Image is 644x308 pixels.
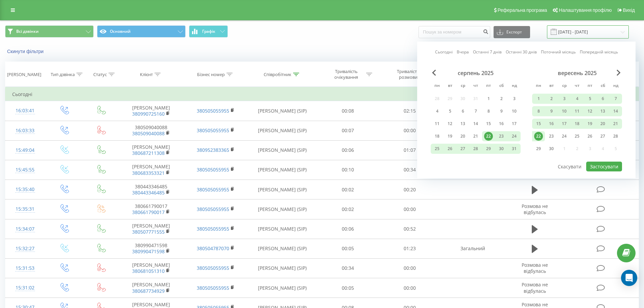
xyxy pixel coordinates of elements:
[534,132,543,141] div: 22
[571,119,583,129] div: чт 18 вер 2025 р.
[510,94,519,103] div: 3
[197,166,229,173] a: 380505055955
[119,239,183,258] td: 380990471598
[623,7,635,13] span: Вихід
[586,94,594,103] div: 5
[197,245,229,252] a: 380504787070
[12,281,38,294] div: 15:31:02
[571,94,583,104] div: чт 4 вер 2025 р.
[197,206,229,212] a: 380505055955
[433,144,442,153] div: 25
[558,131,571,141] div: ср 24 вер 2025 р.
[560,119,569,128] div: 17
[119,278,183,298] td: [PERSON_NAME]
[317,121,379,140] td: 00:07
[609,106,622,116] div: нд 14 вер 2025 р.
[609,119,622,129] div: нд 21 вер 2025 р.
[522,262,548,274] span: Розмова не відбулась
[197,147,229,153] a: 380952383365
[12,124,38,137] div: 16:03:33
[132,189,165,196] a: 380443346485
[197,186,229,193] a: 380505055955
[458,81,468,91] abbr: середа
[534,119,543,128] div: 15
[202,29,215,34] span: Графік
[571,106,583,116] div: чт 11 вер 2025 р.
[140,72,153,77] div: Клієнт
[545,131,558,141] div: вт 23 вер 2025 р.
[497,94,506,103] div: 2
[132,229,165,235] a: 380507771555
[317,239,379,258] td: 00:05
[609,131,622,141] div: нд 28 вер 2025 р.
[431,70,521,76] div: серпень 2025
[545,119,558,129] div: вт 16 вер 2025 р.
[596,94,609,104] div: сб 6 вер 2025 р.
[583,131,596,141] div: пт 26 вер 2025 р.
[119,219,183,239] td: [PERSON_NAME]
[611,107,620,116] div: 14
[532,94,545,104] div: пн 1 вер 2025 р.
[547,119,556,128] div: 16
[446,132,454,141] div: 19
[572,81,582,91] abbr: четвер
[16,29,39,34] span: Всі дзвінки
[444,131,456,141] div: вт 19 серп 2025 р.
[532,144,545,154] div: пн 29 вер 2025 р.
[545,144,558,154] div: вт 30 вер 2025 р.
[456,144,469,154] div: ср 27 серп 2025 р.
[586,132,594,141] div: 26
[5,25,94,38] button: Всі дзвінки
[583,119,596,129] div: пт 19 вер 2025 р.
[482,119,495,129] div: пт 15 серп 2025 р.
[444,119,456,129] div: вт 12 серп 2025 р.
[484,119,493,128] div: 15
[248,101,317,121] td: [PERSON_NAME] (SIP)
[559,7,612,13] span: Налаштування профілю
[248,258,317,278] td: [PERSON_NAME] (SIP)
[522,203,548,215] span: Розмова не відбулась
[445,81,455,91] abbr: вівторок
[379,278,441,298] td: 00:00
[328,69,364,80] div: Тривалість очікування
[495,131,508,141] div: сб 23 серп 2025 р.
[7,72,41,77] div: [PERSON_NAME]
[431,144,444,154] div: пн 25 серп 2025 р.
[197,127,229,134] a: 380505055955
[379,258,441,278] td: 00:00
[248,140,317,160] td: [PERSON_NAME] (SIP)
[471,144,480,153] div: 28
[471,81,481,91] abbr: четвер
[495,144,508,154] div: сб 30 серп 2025 р.
[12,183,38,196] div: 15:35:40
[508,144,521,154] div: нд 31 серп 2025 р.
[611,81,621,91] abbr: неділя
[532,119,545,129] div: пн 15 вер 2025 р.
[12,163,38,176] div: 15:45:55
[580,49,618,55] a: Попередній місяць
[560,94,569,103] div: 3
[248,219,317,239] td: [PERSON_NAME] (SIP)
[471,107,480,116] div: 7
[559,81,569,91] abbr: середа
[12,144,38,157] div: 15:49:04
[12,242,38,255] div: 15:32:27
[545,94,558,104] div: вт 2 вер 2025 р.
[532,131,545,141] div: пн 22 вер 2025 р.
[317,258,379,278] td: 00:34
[541,49,576,55] a: Поточний місяць
[509,81,519,91] abbr: неділя
[546,81,556,91] abbr: вівторок
[611,94,620,103] div: 7
[317,140,379,160] td: 00:06
[471,119,480,128] div: 14
[458,119,467,128] div: 13
[483,81,494,91] abbr: п’ятниця
[558,106,571,116] div: ср 10 вер 2025 р.
[598,94,607,103] div: 6
[510,119,519,128] div: 17
[510,144,519,153] div: 31
[431,131,444,141] div: пн 18 серп 2025 р.
[469,131,482,141] div: чт 21 серп 2025 р.
[379,140,441,160] td: 01:07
